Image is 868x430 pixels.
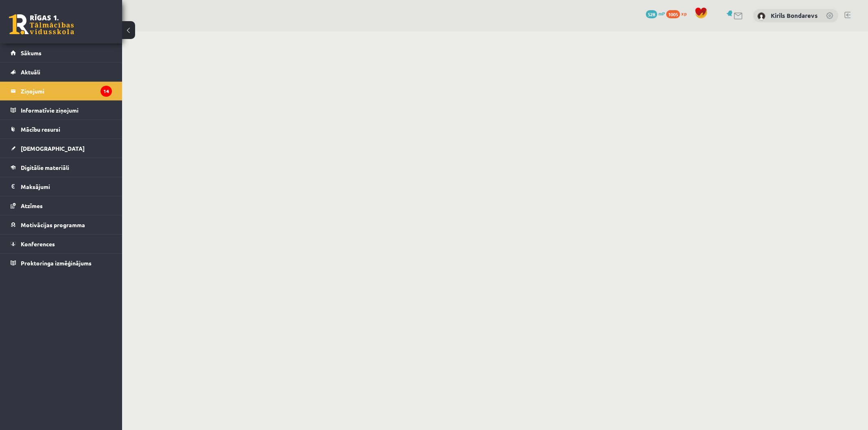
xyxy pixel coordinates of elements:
a: Proktoringa izmēģinājums [11,254,112,272]
legend: Maksājumi [21,177,112,196]
span: Proktoringa izmēģinājums [21,259,92,267]
a: Mācību resursi [11,120,112,139]
a: Ziņojumi14 [11,82,112,100]
span: Sākums [21,49,42,56]
a: [DEMOGRAPHIC_DATA] [11,139,112,158]
a: Sākums [11,43,112,62]
a: Motivācijas programma [11,215,112,234]
span: Digitālie materiāli [21,164,69,171]
span: 528 [646,10,657,18]
img: Kirils Bondarevs [757,12,765,20]
i: 14 [101,86,112,97]
a: Digitālie materiāli [11,158,112,177]
a: Informatīvie ziņojumi [11,101,112,119]
a: Kirils Bondarevs [771,11,818,20]
a: Konferences [11,235,112,253]
a: 1005 xp [666,10,691,17]
a: 528 mP [646,10,665,17]
span: Konferences [21,240,55,248]
span: Aktuāli [21,68,40,76]
span: Mācību resursi [21,126,60,133]
span: Atzīmes [21,202,43,209]
span: 1005 [666,10,680,18]
span: mP [658,10,665,17]
a: Maksājumi [11,177,112,196]
legend: Informatīvie ziņojumi [21,101,112,119]
span: [DEMOGRAPHIC_DATA] [21,145,85,152]
a: Aktuāli [11,63,112,81]
a: Atzīmes [11,196,112,215]
a: Rīgas 1. Tālmācības vidusskola [9,14,74,35]
span: xp [681,10,687,17]
legend: Ziņojumi [21,82,112,100]
span: Motivācijas programma [21,221,85,228]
